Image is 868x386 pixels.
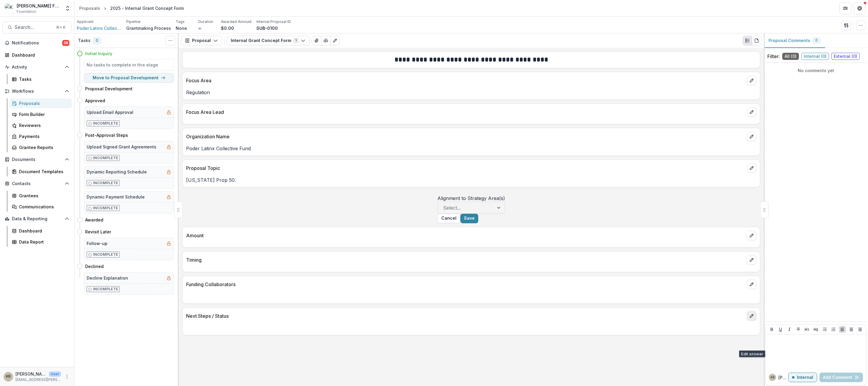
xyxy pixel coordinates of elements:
button: edit [747,311,756,321]
a: Payments [10,131,72,141]
h4: Approved [85,97,105,104]
div: Dashboard [12,52,67,58]
button: Notifications38 [2,38,72,48]
p: Poder Latinx Collective Fund [186,145,756,152]
a: Dashboard [10,226,72,236]
button: Edit as form [330,36,340,45]
h5: Decline Explanation [87,275,128,281]
span: Notifications [12,41,62,46]
p: Applicant [77,19,93,24]
a: Reviewers [10,120,72,130]
p: Internal Proposal ID [256,19,291,24]
button: Partners [839,2,851,14]
button: Open Documents [2,155,72,164]
button: Bullet List [821,326,828,333]
p: Next Steps / Status [186,312,744,320]
p: None [176,25,187,31]
a: Document Templates [10,167,72,176]
div: ⌘ + K [55,24,67,31]
p: Funding Collaborators [186,281,744,288]
button: Underline [777,326,784,333]
a: Form Builder [10,109,72,119]
h4: Proposal Development [85,86,133,92]
button: edit [747,107,756,117]
a: Communications [10,202,72,212]
a: Grantees [10,191,72,201]
div: Tasks [19,76,67,82]
span: 0 [815,38,818,42]
div: Reviewers [19,122,67,128]
span: Activity [12,65,62,70]
p: [US_STATE] Prop 50. [186,176,756,184]
button: Align Right [856,326,864,333]
span: Foundation [17,9,36,14]
div: 2025 - Internal Grant Concept Form [110,5,184,11]
button: Strike [795,326,802,333]
button: Move to Proposal Development [84,73,174,83]
p: Awarded Amount [221,19,252,24]
div: Data Report [19,239,67,245]
button: Open entity switcher [63,2,72,14]
a: Poder Latinx Collective Fund [77,25,121,31]
p: Incomplete [93,205,118,211]
nav: breadcrumb [77,4,186,13]
p: Focus Area Lead [186,108,744,116]
div: Proposals [19,100,67,106]
p: Incomplete [93,286,118,292]
button: Align Left [839,326,846,333]
div: [PERSON_NAME] Foundation [17,3,61,9]
button: Search... [2,21,72,33]
div: Dashboard [19,228,67,234]
p: [PERSON_NAME] [15,371,46,377]
button: Open Data & Reporting [2,214,72,224]
button: edit [747,231,756,240]
h5: Dynamic Reporting Schedule [87,169,147,175]
p: Incomplete [93,155,118,161]
span: Documents [12,157,62,162]
div: Proposals [79,5,100,11]
button: Heading 2 [812,326,819,333]
p: Pipeline [126,19,141,24]
button: Align Center [848,326,855,333]
h4: Awarded [85,217,103,223]
div: Grantees [19,193,67,199]
p: Filter: [767,53,780,60]
button: edit [747,76,756,85]
a: Dashboard [2,50,72,60]
button: Proposal [181,36,222,45]
a: Proposals [77,4,102,13]
a: Proposals [10,98,72,108]
button: Ordered List [830,326,837,333]
span: All ( 0 ) [782,53,799,60]
button: edit [747,255,756,265]
button: Bold [768,326,775,333]
h4: Revisit Later [85,229,111,235]
div: Kathia Ramos [6,375,11,379]
p: Regulation [186,89,756,96]
p: Organization Name [186,133,744,140]
button: Plaintext view [743,36,752,45]
span: Workflows [12,89,62,94]
p: Focus Area [186,77,744,84]
p: Duration [198,19,213,24]
button: Open Workflows [2,86,72,96]
div: Form Builder [19,111,67,117]
h5: Follow-up [87,240,107,247]
button: Proposal Comments [764,33,825,48]
h5: Upload Signed Grant Agreements [87,144,156,150]
h4: Post-Approval Steps [85,132,128,138]
h5: No tasks to complete in this stage [87,62,171,68]
span: Data & Reporting [12,216,62,221]
button: Italicize [786,326,793,333]
button: Open Contacts [2,179,72,188]
div: Grantee Reports [19,144,67,151]
div: Communications [19,204,67,210]
button: Add Comment [819,373,863,382]
div: Document Templates [19,168,67,175]
button: edit [747,132,756,141]
button: Open Activity [2,62,72,72]
button: edit [747,163,756,173]
span: 0 [93,37,101,44]
div: Kathia Ramos [771,376,775,379]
